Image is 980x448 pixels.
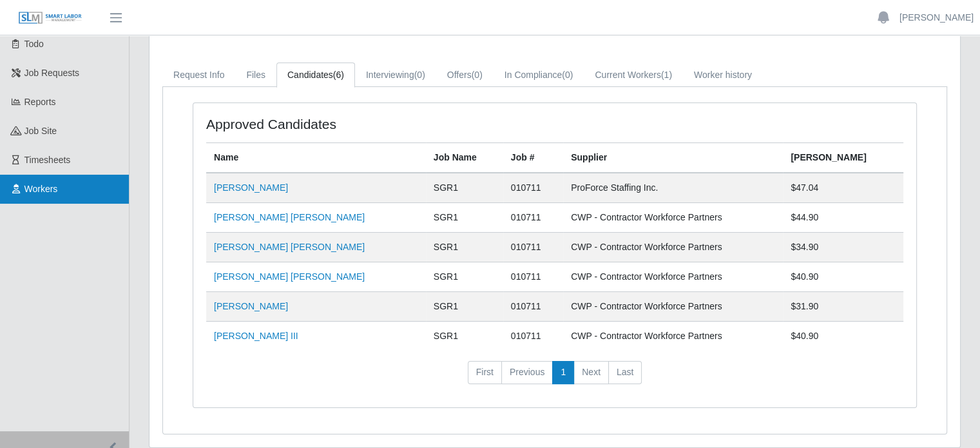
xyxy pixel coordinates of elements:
a: Candidates [276,63,355,88]
span: (0) [562,70,573,80]
td: 010711 [503,233,563,262]
a: [PERSON_NAME] III [214,331,298,341]
td: CWP - Contractor Workforce Partners [563,233,783,262]
td: CWP - Contractor Workforce Partners [563,322,783,351]
td: 010711 [503,173,563,203]
td: 010711 [503,322,563,351]
span: Workers [24,184,58,194]
span: (6) [333,70,344,80]
a: [PERSON_NAME] [214,301,288,311]
td: SGR1 [426,322,503,351]
a: In Compliance [494,63,584,88]
a: Offers [436,63,494,88]
img: SLM Logo [18,11,82,25]
span: (0) [472,70,483,80]
td: SGR1 [426,262,503,292]
span: Job Requests [24,68,80,78]
td: $44.90 [783,203,903,233]
td: $34.90 [783,233,903,262]
span: (1) [661,70,672,80]
td: SGR1 [426,292,503,322]
a: [PERSON_NAME] [PERSON_NAME] [214,212,365,222]
th: Supplier [563,143,783,173]
th: Job Name [426,143,503,173]
a: Request Info [162,63,235,88]
td: $40.90 [783,322,903,351]
a: Worker history [683,63,763,88]
td: 010711 [503,292,563,322]
a: [PERSON_NAME] [899,11,974,24]
td: $31.90 [783,292,903,322]
a: 1 [552,361,574,384]
a: [PERSON_NAME] [214,182,288,193]
span: Timesheets [24,155,71,165]
span: job site [24,126,57,136]
th: Job # [503,143,563,173]
nav: pagination [206,361,903,394]
a: Files [235,63,276,88]
td: ProForce Staffing Inc. [563,173,783,203]
a: Current Workers [584,63,683,88]
a: [PERSON_NAME] [PERSON_NAME] [214,242,365,252]
a: [PERSON_NAME] [PERSON_NAME] [214,271,365,282]
td: SGR1 [426,203,503,233]
span: (0) [414,70,425,80]
th: [PERSON_NAME] [783,143,903,173]
th: Name [206,143,426,173]
span: Todo [24,39,44,49]
h4: Approved Candidates [206,116,485,132]
td: 010711 [503,203,563,233]
td: $47.04 [783,173,903,203]
a: Interviewing [355,63,436,88]
td: SGR1 [426,233,503,262]
td: CWP - Contractor Workforce Partners [563,203,783,233]
td: 010711 [503,262,563,292]
td: SGR1 [426,173,503,203]
td: $40.90 [783,262,903,292]
td: CWP - Contractor Workforce Partners [563,262,783,292]
span: Reports [24,97,56,107]
td: CWP - Contractor Workforce Partners [563,292,783,322]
